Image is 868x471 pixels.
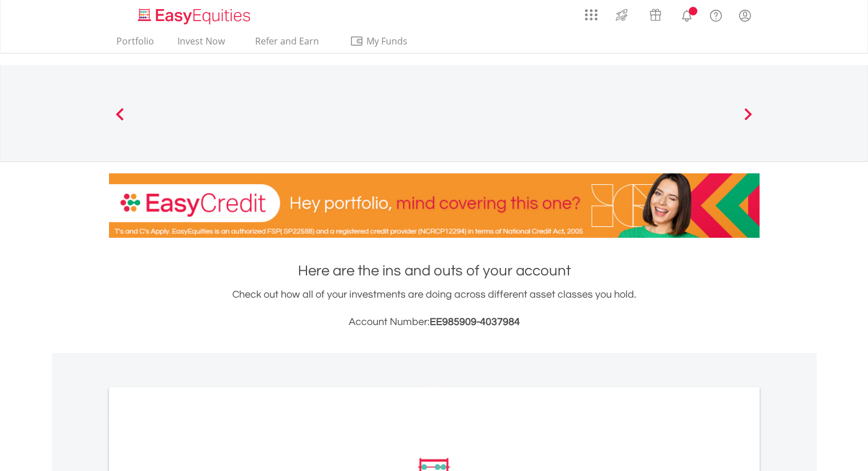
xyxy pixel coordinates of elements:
a: Notifications [672,3,701,26]
a: My Profile [730,3,760,28]
a: AppsGrid [578,3,605,21]
h3: Account Number: [109,314,760,330]
img: grid-menu-icon.svg [585,9,597,21]
img: vouchers-v2.svg [646,6,665,24]
h1: Here are the ins and outs of your account [109,261,760,281]
img: EasyCredit Promotion Banner [109,173,760,238]
img: EasyEquities_Logo.png [136,7,255,26]
span: Refer and Earn [255,35,319,47]
a: Home page [134,3,255,26]
a: Invest Now [173,35,229,53]
div: Check out how all of your investments are doing across different asset classes you hold. [109,287,760,330]
a: Portfolio [112,35,159,53]
a: Refer and Earn [244,35,331,53]
span: EE985909-4037984 [430,316,520,327]
a: FAQ's and Support [701,3,730,26]
span: My Funds [350,34,425,48]
a: Vouchers [639,3,672,24]
img: thrive-v2.svg [612,6,631,24]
